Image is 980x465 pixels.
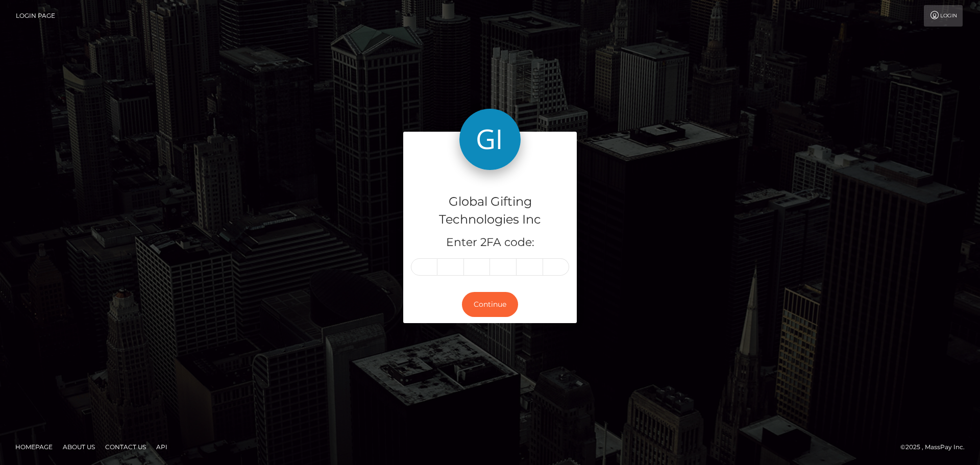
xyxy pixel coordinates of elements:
[59,439,99,455] a: About Us
[101,439,150,455] a: Contact Us
[11,439,57,455] a: Homepage
[16,5,55,27] a: Login Page
[411,193,569,229] h4: Global Gifting Technologies Inc
[459,109,521,170] img: Global Gifting Technologies Inc
[900,442,972,453] div: © 2025 , MassPay Inc.
[411,235,569,251] h5: Enter 2FA code:
[152,439,171,455] a: API
[924,5,963,27] a: Login
[462,292,518,317] button: Continue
